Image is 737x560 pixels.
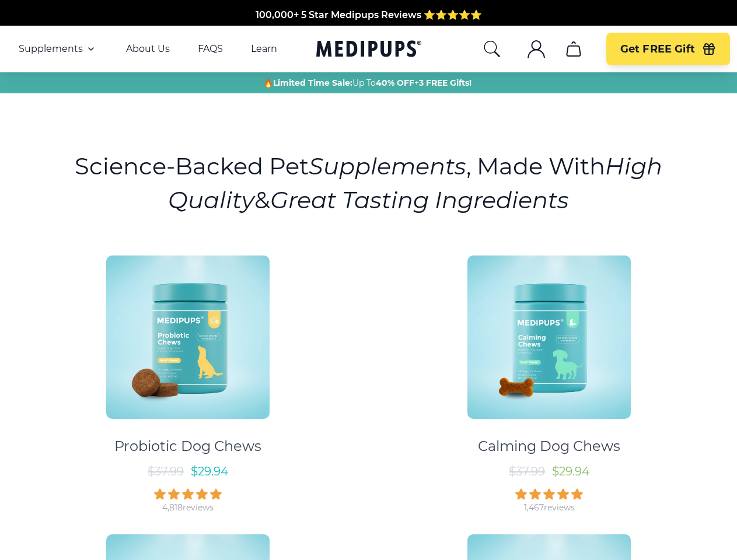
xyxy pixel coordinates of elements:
[106,256,270,419] img: Probiotic Dog Chews - Medipups
[552,464,589,478] span: $ 29.94
[251,43,277,55] a: Learn
[478,437,620,455] div: Calming Dog Chews
[509,464,545,478] span: $ 37.99
[148,464,184,478] span: $ 37.99
[12,245,364,513] a: Probiotic Dog Chews - MedipupsProbiotic Dog Chews$37.99$29.944,818reviews
[309,152,466,180] i: Supplements
[191,464,228,478] span: $ 29.94
[620,43,695,56] span: Get FREE Gift
[606,33,730,65] button: Get FREE Gift
[19,42,98,56] button: Supplements
[162,502,214,513] div: 4,818 reviews
[374,245,725,513] a: Calming Dog Chews - MedipupsCalming Dog Chews$37.99$29.941,467reviews
[74,149,663,217] h1: Science-Backed Pet , Made With &
[256,9,482,20] span: 100,000+ 5 Star Medipups Reviews ⭐️⭐️⭐️⭐️⭐️
[524,502,575,513] div: 1,467 reviews
[263,77,471,89] span: 🔥 Up To +
[198,43,223,55] a: FAQS
[316,38,421,62] a: Medipups
[19,43,83,55] span: Supplements
[126,43,170,55] a: About Us
[522,35,550,63] button: account
[560,35,588,63] button: cart
[483,40,501,58] button: search
[270,185,569,214] i: Great Tasting Ingredients
[114,437,261,455] div: Probiotic Dog Chews
[467,256,631,419] img: Calming Dog Chews - Medipups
